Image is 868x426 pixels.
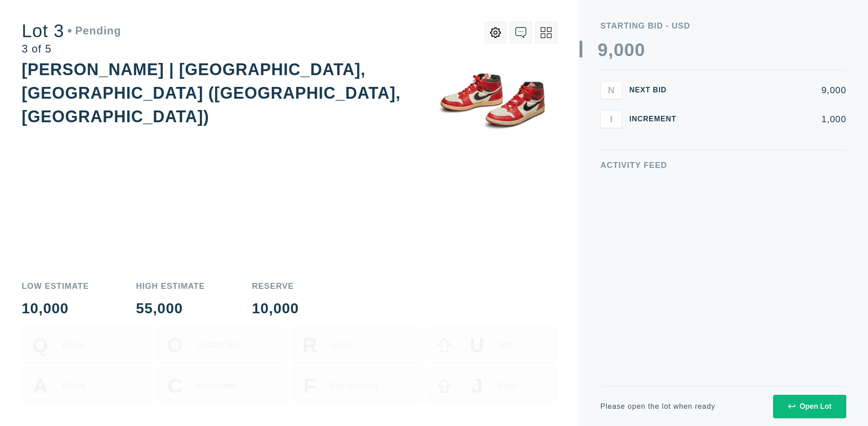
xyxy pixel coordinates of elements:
div: 55,000 [136,301,205,316]
button: N [600,81,622,99]
span: I [610,114,613,124]
div: High Estimate [136,282,205,290]
div: Increment [629,115,684,123]
div: Pending [68,25,121,36]
div: , [608,41,613,222]
div: 10,000 [22,301,89,316]
div: 0 [635,41,645,59]
div: 0 [624,41,635,59]
div: 9,000 [691,86,846,95]
div: Open Lot [788,402,831,411]
div: Reserve [252,282,299,290]
div: 1,000 [691,115,846,124]
span: N [608,85,614,95]
div: Next Bid [629,86,684,94]
div: 0 [613,41,624,59]
div: Lot 3 [22,22,121,40]
button: I [600,110,622,128]
div: Low Estimate [22,282,89,290]
button: Open Lot [773,395,846,418]
div: 9 [598,41,608,59]
div: Activity Feed [600,161,846,169]
div: [PERSON_NAME] | [GEOGRAPHIC_DATA], [GEOGRAPHIC_DATA] ([GEOGRAPHIC_DATA], [GEOGRAPHIC_DATA]) [22,60,401,126]
div: Please open the lot when ready [600,403,715,410]
div: 10,000 [252,301,299,316]
div: Starting Bid - USD [600,22,846,30]
div: 3 of 5 [22,43,121,54]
